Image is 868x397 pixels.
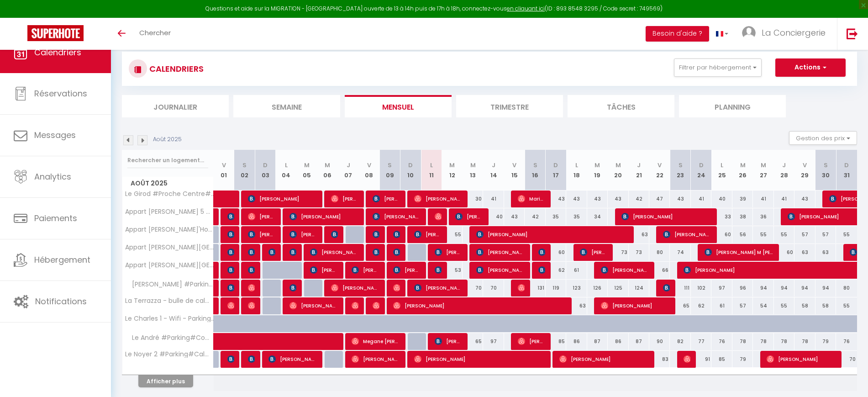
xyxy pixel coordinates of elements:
[740,161,746,169] abbr: M
[601,297,669,314] span: [PERSON_NAME]
[670,297,690,314] div: 65
[242,161,247,169] abbr: S
[836,280,857,296] div: 80
[483,191,504,207] div: 41
[553,161,558,169] abbr: D
[753,280,773,296] div: 94
[414,190,462,207] span: [PERSON_NAME]
[435,243,462,261] span: [PERSON_NAME]
[310,243,358,261] span: [PERSON_NAME]
[815,150,836,191] th: 30
[699,161,704,169] abbr: D
[663,279,670,296] span: [PERSON_NAME]
[248,297,255,314] span: [PERSON_NAME]
[670,150,690,191] th: 23
[844,161,849,169] abbr: D
[711,297,732,314] div: 61
[227,243,234,261] span: [PERSON_NAME]
[456,95,563,117] li: Trimestre
[761,161,766,169] abbr: M
[608,191,628,207] div: 43
[492,161,495,169] abbr: J
[124,208,215,215] span: Appart [PERSON_NAME] 5 #Confort#Parking
[504,150,525,191] th: 15
[774,333,794,350] div: 78
[679,95,786,117] li: Planning
[393,261,421,279] span: [PERSON_NAME]
[124,226,215,233] span: Appart [PERSON_NAME]'House [GEOGRAPHIC_DATA]
[691,351,711,368] div: 91
[408,161,413,169] abbr: D
[525,150,545,191] th: 16
[629,226,649,243] div: 63
[836,351,857,368] div: 70
[518,333,545,350] span: [PERSON_NAME]
[670,280,690,296] div: 111
[753,150,773,191] th: 27
[670,244,690,261] div: 74
[711,333,732,350] div: 76
[449,161,455,169] abbr: M
[463,333,483,350] div: 65
[794,333,815,350] div: 78
[774,150,794,191] th: 28
[373,208,421,225] span: [PERSON_NAME]
[124,333,215,343] span: Le André #Parking#Confort
[393,243,400,261] span: [PERSON_NAME]
[566,280,587,296] div: 123
[325,161,330,169] abbr: M
[476,261,524,279] span: [PERSON_NAME] [PERSON_NAME]
[442,226,462,243] div: 55
[463,191,483,207] div: 30
[289,297,337,314] span: [PERSON_NAME]
[421,150,442,191] th: 11
[658,161,662,169] abbr: V
[566,262,587,279] div: 61
[711,226,732,243] div: 60
[234,150,255,191] th: 02
[388,161,392,169] abbr: S
[546,150,566,191] th: 17
[435,261,442,279] span: [PERSON_NAME]
[255,150,275,191] th: 03
[538,261,545,279] span: [PERSON_NAME]
[393,279,400,296] span: [PERSON_NAME]
[637,161,641,169] abbr: J
[546,333,566,350] div: 85
[767,350,835,368] span: [PERSON_NAME]
[248,261,255,279] span: [PERSON_NAME]
[732,333,753,350] div: 78
[568,95,674,117] li: Tâches
[296,150,317,191] th: 05
[359,150,379,191] th: 08
[124,262,215,269] span: Appart [PERSON_NAME][GEOGRAPHIC_DATA]
[248,208,275,225] span: [PERSON_NAME]
[414,226,442,243] span: [PERSON_NAME] et [PERSON_NAME]
[138,375,193,387] button: Afficher plus
[122,177,213,190] span: Août 2025
[815,226,836,243] div: 57
[34,129,76,141] span: Messages
[153,135,182,144] p: Août 2025
[289,226,317,243] span: [PERSON_NAME]
[546,280,566,296] div: 119
[732,191,753,207] div: 39
[222,161,226,169] abbr: V
[227,261,234,279] span: [PERSON_NAME]
[559,350,648,368] span: [PERSON_NAME]
[663,226,711,243] span: [PERSON_NAME]
[566,150,587,191] th: 18
[352,333,400,350] span: Megane [PERSON_NAME]
[691,280,711,296] div: 102
[691,191,711,207] div: 41
[608,280,628,296] div: 125
[674,58,762,77] button: Filtrer par hébergement
[268,243,275,261] span: [PERSON_NAME]
[248,226,275,243] span: [PERSON_NAME]
[753,333,773,350] div: 78
[711,208,732,225] div: 33
[721,161,723,169] abbr: L
[414,350,544,368] span: [PERSON_NAME]
[248,243,255,261] span: [PERSON_NAME]
[414,279,462,296] span: [PERSON_NAME]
